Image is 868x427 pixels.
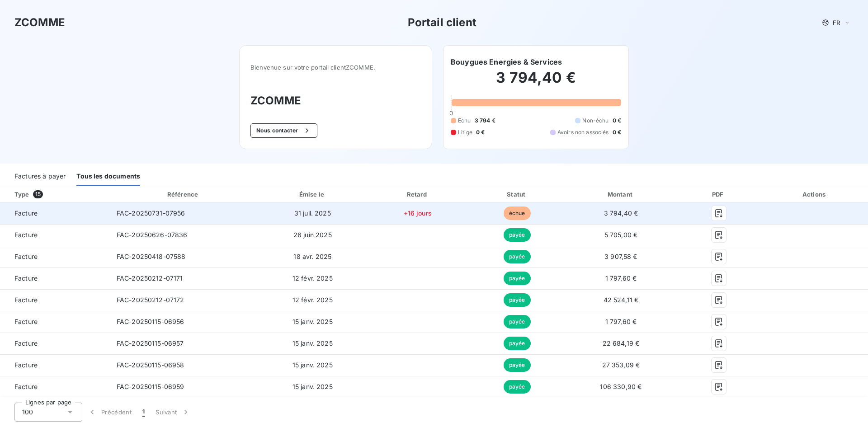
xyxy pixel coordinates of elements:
[22,408,33,417] span: 100
[7,296,102,305] span: Facture
[7,339,102,348] span: Facture
[602,361,640,369] span: 27 353,09 €
[604,296,639,304] span: 42 524,11 €
[504,272,531,285] span: payée
[82,403,137,422] button: Précédent
[292,318,333,325] span: 15 janv. 2025
[408,14,476,31] h3: Portail client
[117,361,184,369] span: FAC-20250115-06958
[259,190,365,199] div: Émise le
[117,253,186,260] span: FAC-20250418-07588
[293,253,331,260] span: 18 avr. 2025
[568,190,674,199] div: Montant
[504,293,531,307] span: payée
[117,296,184,304] span: FAC-20250212-07172
[604,209,638,217] span: 3 794,40 €
[504,380,531,394] span: payée
[504,337,531,350] span: payée
[404,209,432,217] span: +16 jours
[33,190,43,198] span: 15
[582,117,609,125] span: Non-échu
[292,296,333,304] span: 12 févr. 2025
[605,318,637,325] span: 1 797,60 €
[504,228,531,242] span: payée
[475,117,495,125] span: 3 794 €
[293,231,332,239] span: 26 juin 2025
[504,250,531,263] span: payée
[833,19,840,26] span: FR
[76,167,140,186] div: Tous les documents
[117,274,183,282] span: FAC-20250212-07171
[7,274,102,283] span: Facture
[7,317,102,326] span: Facture
[167,191,198,198] div: Référence
[14,14,65,31] h3: ZCOMME
[294,209,331,217] span: 31 juil. 2025
[613,117,621,125] span: 0 €
[458,128,472,136] span: Litige
[250,93,421,109] h3: ZCOMME
[250,64,421,71] span: Bienvenue sur votre portail client ZCOMME .
[14,167,66,186] div: Factures à payer
[369,190,466,199] div: Retard
[7,230,102,239] span: Facture
[292,383,333,390] span: 15 janv. 2025
[292,339,333,347] span: 15 janv. 2025
[600,383,642,390] span: 106 330,90 €
[150,403,196,422] button: Suivant
[7,361,102,370] span: Facture
[604,231,638,239] span: 5 705,00 €
[250,123,317,138] button: Nous contacter
[603,339,640,347] span: 22 684,19 €
[451,69,621,96] h2: 3 794,40 €
[9,190,108,199] div: Type
[7,252,102,261] span: Facture
[504,315,531,328] span: payée
[117,231,188,239] span: FAC-20250626-07836
[142,408,145,417] span: 1
[504,358,531,372] span: payée
[117,339,184,347] span: FAC-20250115-06957
[470,190,564,199] div: Statut
[7,209,102,218] span: Facture
[613,128,621,136] span: 0 €
[604,253,637,260] span: 3 907,58 €
[764,190,866,199] div: Actions
[504,206,531,220] span: échue
[117,383,184,390] span: FAC-20250115-06959
[117,209,185,217] span: FAC-20250731-07956
[557,128,609,136] span: Avoirs non associés
[292,361,333,369] span: 15 janv. 2025
[292,274,333,282] span: 12 févr. 2025
[449,109,453,117] span: 0
[677,190,759,199] div: PDF
[137,403,150,422] button: 1
[476,128,485,136] span: 0 €
[117,318,184,325] span: FAC-20250115-06956
[7,382,102,391] span: Facture
[451,56,562,67] h6: Bouygues Energies & Services
[605,274,637,282] span: 1 797,60 €
[458,117,471,125] span: Échu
